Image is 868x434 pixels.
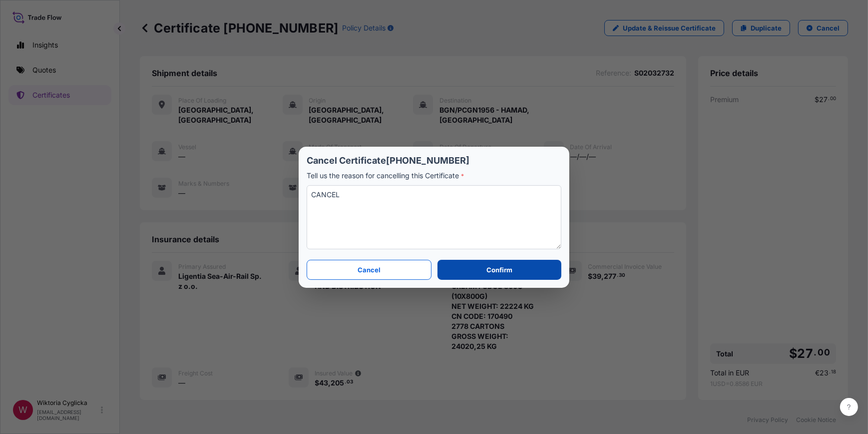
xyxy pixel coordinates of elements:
[437,260,561,280] button: Confirm
[358,265,381,275] p: Cancel
[307,260,432,280] button: Cancel
[307,185,561,249] textarea: CANCEL
[307,171,561,181] p: Tell us the reason for cancelling this Certificate
[307,155,561,167] p: Cancel Certificate [PHONE_NUMBER]
[486,265,512,275] p: Confirm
